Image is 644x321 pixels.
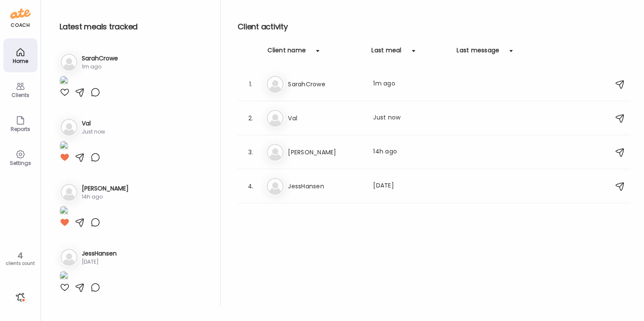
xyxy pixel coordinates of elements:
div: Home [5,58,36,64]
img: images%2FpdzErkYIq2RVV5q7Kvbq58pGrfp1%2FxUUTFJUArigRIxHiqd3h%2FNDn6wXfqi68rNjCw9kGm_1080 [60,141,68,152]
img: bg-avatar-default.svg [267,110,284,127]
h3: Val [82,119,105,128]
div: 4. [245,181,256,191]
img: images%2F89jpWwfnpeZc0oJum2gXo5JkcVZ2%2FFYERL26XGniCnnkwHwME%2Fi0J1EEJC1an5JwGqYnql_1080 [60,271,68,282]
div: 1m ago [82,63,118,71]
div: Just now [82,128,105,136]
div: Last message [457,46,499,60]
div: Just now [373,113,448,123]
div: Settings [5,160,36,166]
h3: Val [288,113,363,123]
img: bg-avatar-default.svg [267,144,284,161]
div: coach [11,22,30,29]
div: 3. [245,147,256,157]
div: 4 [3,250,37,261]
div: Last meal [371,46,401,60]
div: Client name [267,46,306,60]
h2: Latest meals tracked [60,20,207,33]
div: 14h ago [82,193,129,201]
h3: [PERSON_NAME] [82,184,129,193]
h3: JessHansen [82,249,117,258]
div: Reports [5,126,36,132]
div: clients count [3,261,37,267]
div: [DATE] [82,258,117,266]
img: ate [10,7,31,20]
div: 2. [245,113,256,123]
h3: [PERSON_NAME] [288,147,363,157]
img: bg-avatar-default.svg [60,249,78,266]
img: bg-avatar-default.svg [267,178,284,195]
img: images%2FGUbdFJA58dS8Z0qmVV7zLn3NjgJ2%2FterdSybbo54r4ad1RxNc%2FtkKRg2W9DbWOWz8cHmVt_1080 [60,76,68,87]
h3: SarahCrowe [288,79,363,89]
div: 1. [245,79,256,89]
img: bg-avatar-default.svg [267,76,284,93]
h3: SarahCrowe [82,54,118,63]
div: 1m ago [373,79,448,89]
div: 14h ago [373,147,448,157]
h3: JessHansen [288,181,363,191]
div: [DATE] [373,181,448,191]
div: Clients [5,92,36,98]
h2: Client activity [238,20,630,33]
img: images%2FNpBkYCDGbgOyATEklj5YtkCAVfl2%2FuvdD9T45wq4VKkff6sNW%2FpWtJJZscfhwfjwMrJqv0_1080 [60,206,68,217]
img: bg-avatar-default.svg [60,54,78,71]
img: bg-avatar-default.svg [60,184,78,201]
img: bg-avatar-default.svg [60,119,78,136]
